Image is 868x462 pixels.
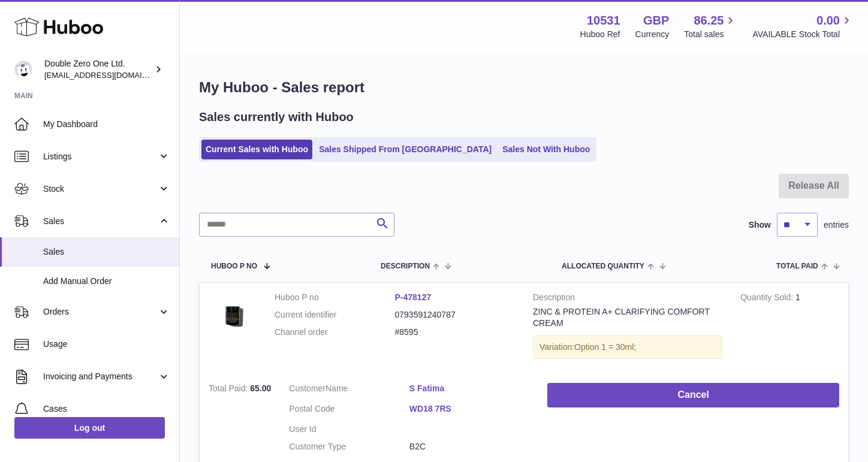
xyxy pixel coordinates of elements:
a: Sales Shipped From [GEOGRAPHIC_DATA] [315,140,496,159]
strong: GBP [643,13,669,29]
a: Sales Not With Huboo [498,140,594,159]
dd: B2C [409,441,530,452]
dd: 0793591240787 [395,309,516,321]
strong: 10531 [587,13,620,29]
dt: Current identifier [275,309,395,321]
span: [EMAIL_ADDRESS][DOMAIN_NAME] [44,70,176,80]
a: 86.25 Total sales [684,13,737,40]
div: Double Zero One Ltd. [44,58,152,81]
dt: Customer Type [289,441,409,452]
dt: Postal Code [289,403,409,418]
div: Variation: [533,335,722,360]
span: Huboo P no [211,262,257,270]
a: S Fatima [409,383,530,394]
span: Invoicing and Payments [43,371,158,382]
img: hello@001skincare.com [14,61,32,78]
dt: Name [289,383,409,397]
a: WD18 7RS [409,403,530,415]
label: Show [749,219,771,231]
span: entries [824,219,849,231]
span: Total sales [684,29,737,40]
span: My Dashboard [43,119,170,130]
span: Cases [43,403,170,415]
span: Sales [43,216,158,227]
h1: My Huboo - Sales report [199,78,849,97]
span: ALLOCATED Quantity [562,262,644,270]
strong: Total Paid [209,384,250,396]
a: P-478127 [395,292,432,302]
a: 0.00 AVAILABLE Stock Total [752,13,854,40]
dt: User Id [289,424,409,435]
dt: Huboo P no [275,292,395,303]
span: Listings [43,151,158,162]
div: ZINC & PROTEIN A+ CLARIFYING COMFORT CREAM [533,306,722,329]
span: Sales [43,246,170,258]
h2: Sales currently with Huboo [199,109,354,125]
td: 1 [731,283,848,375]
strong: Description [533,292,722,306]
a: Current Sales with Huboo [201,140,312,159]
dd: #8595 [395,327,516,338]
span: AVAILABLE Stock Total [752,29,854,40]
span: 0.00 [816,13,840,29]
span: Stock [43,183,158,195]
span: Customer [289,384,325,393]
strong: Quantity Sold [740,292,795,305]
span: Usage [43,339,170,350]
span: Total paid [776,262,818,270]
dt: Channel order [275,327,395,338]
span: 86.25 [694,13,724,29]
div: Currency [635,29,670,40]
span: Option 1 = 30ml; [574,342,636,352]
img: 105311660207733.jpg [209,292,257,340]
div: Huboo Ref [580,29,620,40]
span: Description [381,262,430,270]
span: Orders [43,306,158,318]
span: 65.00 [250,384,271,393]
button: Cancel [547,383,839,407]
a: Log out [14,417,165,439]
span: Add Manual Order [43,276,170,287]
